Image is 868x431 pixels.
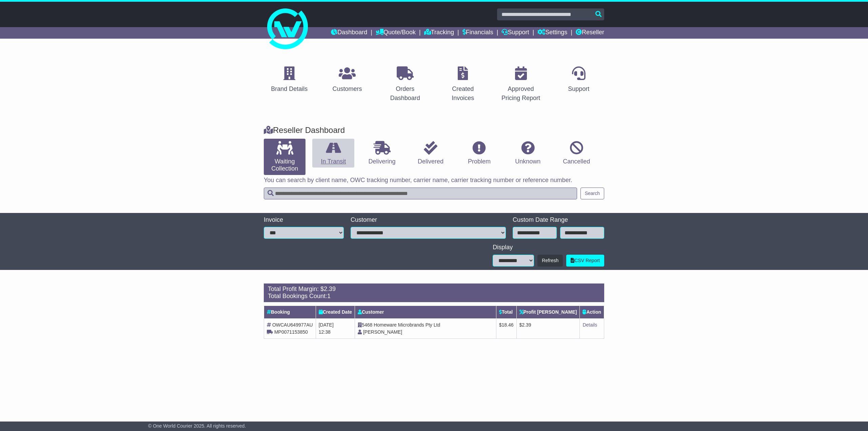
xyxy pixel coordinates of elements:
a: Support [501,27,529,39]
span: 18.46 [501,322,513,328]
div: Customer [351,216,506,224]
th: Booking [264,306,316,318]
a: Delivered [410,139,451,168]
a: Dashboard [331,27,367,39]
a: In Transit [312,139,354,168]
span: 5468 [362,322,372,328]
a: Financials [462,27,493,39]
span: 2.39 [522,322,531,328]
th: Total [496,306,516,318]
a: Brand Details [267,64,312,96]
div: Display [493,244,604,251]
span: 2.39 [324,286,336,292]
a: Reseller [576,27,604,39]
a: Customers [328,64,366,96]
span: 12:38 [319,329,331,335]
button: Refresh [537,255,563,267]
a: Delivering [361,139,403,168]
a: Tracking [424,27,454,39]
a: Cancelled [556,139,597,168]
span: [PERSON_NAME] [363,329,402,335]
div: Reseller Dashboard [260,125,608,135]
div: Created Invoices [442,84,484,103]
div: Invoice [264,216,344,224]
span: © One World Courier 2025. All rights reserved. [148,423,246,429]
td: $ [496,318,516,338]
span: Homeware Microbrands Pty Ltd [374,322,440,328]
div: Brand Details [271,84,308,94]
p: You can search by client name, OWC tracking number, carrier name, carrier tracking number or refe... [264,177,604,184]
div: Customers [332,84,362,94]
td: $ [516,318,580,338]
a: Problem [458,139,500,168]
th: Profit [PERSON_NAME] [516,306,580,318]
span: [DATE] [319,322,334,328]
a: Unknown [507,139,549,168]
a: Support [564,64,594,96]
th: Action [580,306,604,318]
a: CSV Report [566,255,604,267]
div: Orders Dashboard [384,84,426,103]
div: Total Bookings Count: [268,293,600,300]
button: Search [580,188,604,199]
span: MP0071153850 [274,329,308,335]
div: Approved Pricing Report [500,84,542,103]
a: Created Invoices [437,64,489,105]
a: Details [583,322,597,328]
span: OWCAU649977AU [272,322,313,328]
a: Orders Dashboard [379,64,431,105]
a: Quote/Book [376,27,416,39]
th: Customer [355,306,496,318]
a: Settings [537,27,567,39]
a: Approved Pricing Report [495,64,547,105]
div: Total Profit Margin: $ [268,286,600,293]
div: Custom Date Range [513,216,604,224]
a: Waiting Collection [264,139,305,175]
span: 1 [327,293,331,299]
div: Support [568,84,589,94]
th: Created Date [316,306,355,318]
